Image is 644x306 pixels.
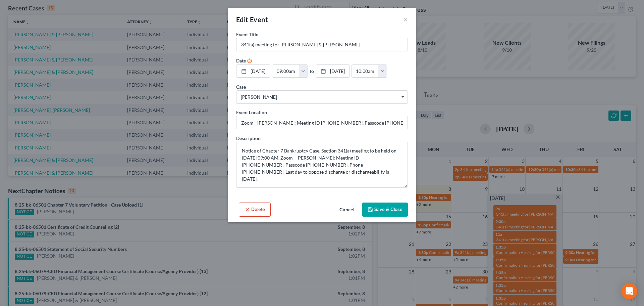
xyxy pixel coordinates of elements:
[352,65,379,78] input: -- : --
[334,203,360,217] button: Cancel
[621,283,637,299] div: Open Intercom Messenger
[316,65,350,78] a: [DATE]
[362,203,408,217] button: Save & Close
[236,65,270,78] a: [DATE]
[241,94,403,101] span: [PERSON_NAME]
[310,68,314,75] label: to
[236,116,408,129] input: Enter location...
[236,83,246,90] label: Case
[236,32,258,37] span: Event Title
[236,109,267,116] label: Event Location
[272,65,299,78] input: -- : --
[236,15,268,24] span: Edit Event
[236,38,408,51] input: Enter event name...
[236,57,246,64] label: Date
[236,90,408,104] span: Select box activate
[236,135,261,142] label: Description
[239,203,271,217] button: Delete
[403,15,408,24] button: ×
